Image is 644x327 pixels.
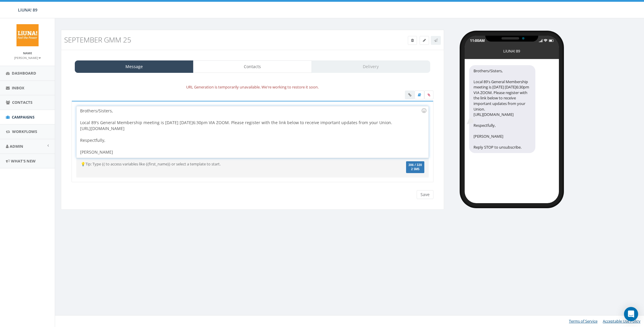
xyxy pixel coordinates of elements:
span: Inbox [12,85,24,91]
span: Admin [10,144,23,149]
span: Dashboard [12,70,36,76]
h3: September GMM 25 [64,36,344,44]
a: Acceptable Use Policy [603,318,640,324]
span: Contacts [12,100,32,105]
small: [PERSON_NAME] [14,56,41,60]
span: Workflows [12,129,37,134]
a: Message [75,60,193,73]
img: LiUNA!.jpg [16,24,39,46]
div: LiUNA! 89 [497,48,527,51]
span: Campaigns [12,114,34,120]
div: Brothers/Sisters, Local 89's General Membership meeting is [DATE] [DATE]6:30pm VIA ZOOM. Please r... [77,106,428,158]
span: Attach your media [424,91,433,99]
a: Contacts [193,60,312,73]
div: 11:00AM [470,38,485,43]
div: URL Generation is temporarily unavailable. We're working to restore it soon. [67,84,438,91]
input: Save [417,190,433,199]
div: 💡Tip: Type {{ to access variables like {{first_name}} or select a template to start. [76,161,370,167]
span: LiUNA! 89 [18,7,37,13]
a: Terms of Service [569,318,597,324]
span: 2 SMS [408,168,422,171]
label: Insert Template Text [415,91,424,99]
span: 306 / 320 [408,163,422,167]
a: [PERSON_NAME] [14,55,41,60]
span: What's New [11,158,36,164]
span: Edit Campaign [423,38,426,43]
div: Open Intercom Messenger [624,307,638,321]
div: Brothers/Sisters, Local 89's General Membership meeting is [DATE] [DATE]6:30pm VIA ZOOM. Please r... [469,65,535,153]
span: Delete Campaign [411,38,414,43]
small: Name [23,51,32,55]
